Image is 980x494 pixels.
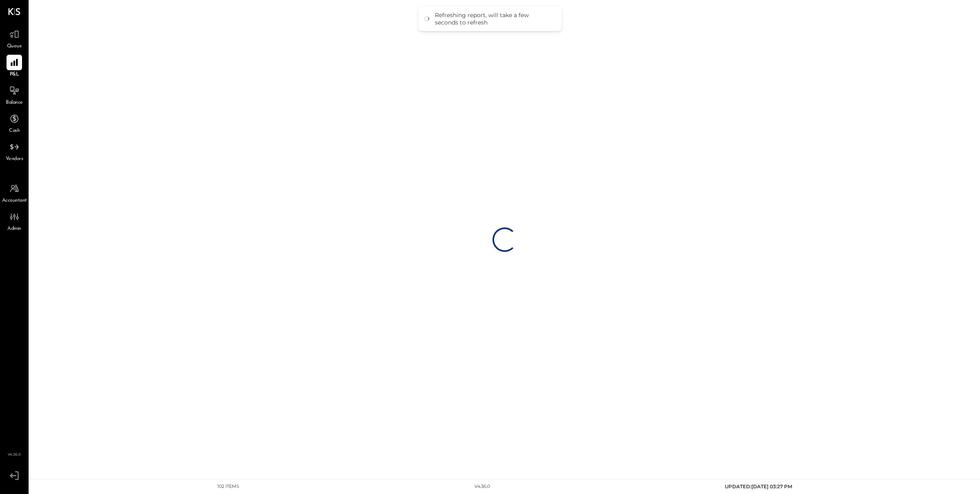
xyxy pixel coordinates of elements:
[435,11,553,26] div: Refreshing report, will take a few seconds to refresh
[217,483,239,490] div: 102 items
[725,483,792,490] span: UPDATED: [DATE] 03:27 PM
[0,27,28,50] a: Queue
[0,209,28,233] a: Admin
[0,139,28,163] a: Vendors
[7,43,22,50] span: Queue
[0,55,28,78] a: P&L
[6,156,23,163] span: Vendors
[0,111,28,135] a: Cash
[9,127,20,135] span: Cash
[2,197,27,205] span: Accountant
[0,181,28,205] a: Accountant
[10,71,19,78] span: P&L
[6,99,23,107] span: Balance
[474,483,490,490] div: v 4.36.0
[0,83,28,107] a: Balance
[7,225,21,233] span: Admin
